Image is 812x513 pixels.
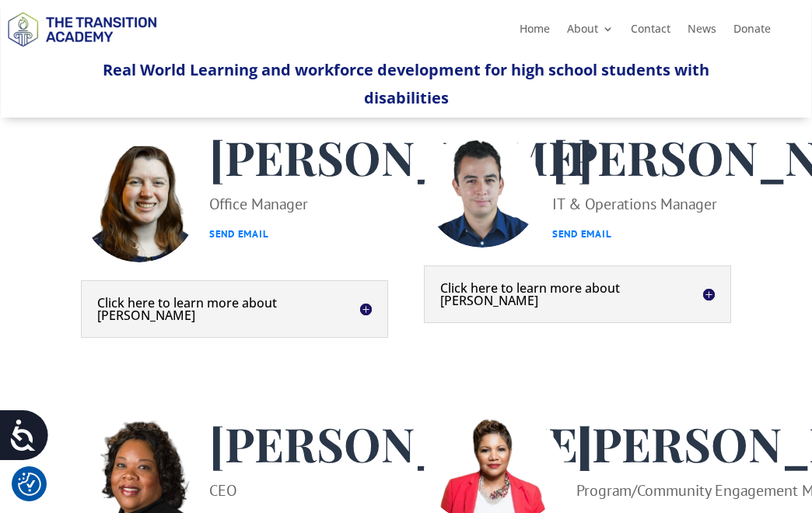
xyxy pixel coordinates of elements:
[440,282,715,307] h5: Click here to learn more about [PERSON_NAME]
[733,23,771,40] a: Donate
[688,23,716,40] a: News
[567,23,614,40] a: About
[81,131,198,263] img: Heather Jackson
[209,227,269,241] a: Send Email
[18,473,41,496] button: Cookie Settings
[552,227,612,241] a: Send Email
[631,23,670,40] a: Contact
[1,44,163,58] a: Logo-Noticias
[1,2,163,55] img: TTA Brand_TTA Primary Logo_Horizontal_Light BG
[209,125,593,188] span: [PERSON_NAME]
[103,59,709,108] span: Real World Learning and workforce development for high school students with disabilities
[209,190,593,248] p: Office Manager
[209,412,593,474] span: [PERSON_NAME]
[18,473,41,496] img: Revisit consent button
[97,297,372,322] h5: Click here to learn more about [PERSON_NAME]
[520,23,550,40] a: Home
